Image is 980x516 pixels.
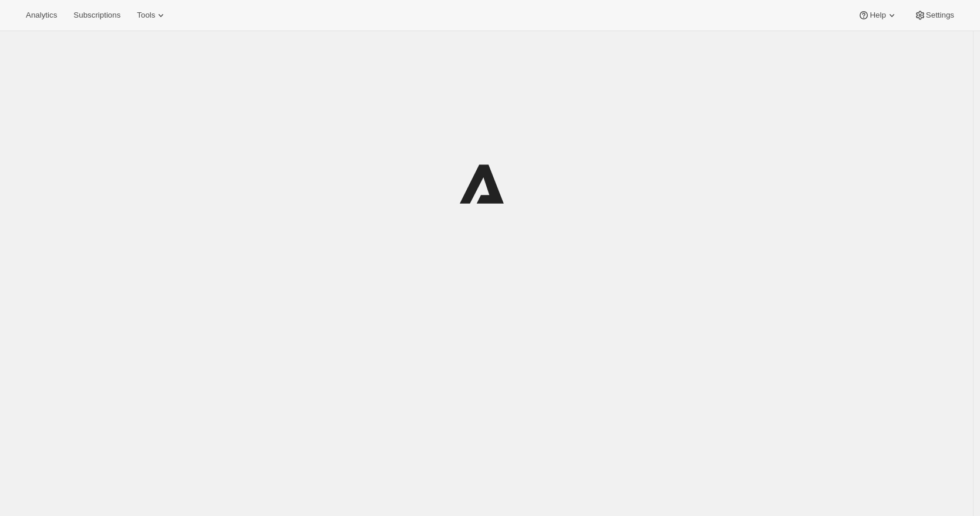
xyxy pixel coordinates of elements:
span: Help [870,11,885,20]
span: Subscriptions [73,11,120,20]
button: Settings [907,7,961,23]
span: Settings [926,11,954,20]
button: Analytics [19,7,64,23]
button: Help [851,7,904,23]
span: Analytics [26,11,57,20]
button: Tools [130,7,174,23]
button: Subscriptions [66,7,127,23]
span: Tools [137,11,155,20]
